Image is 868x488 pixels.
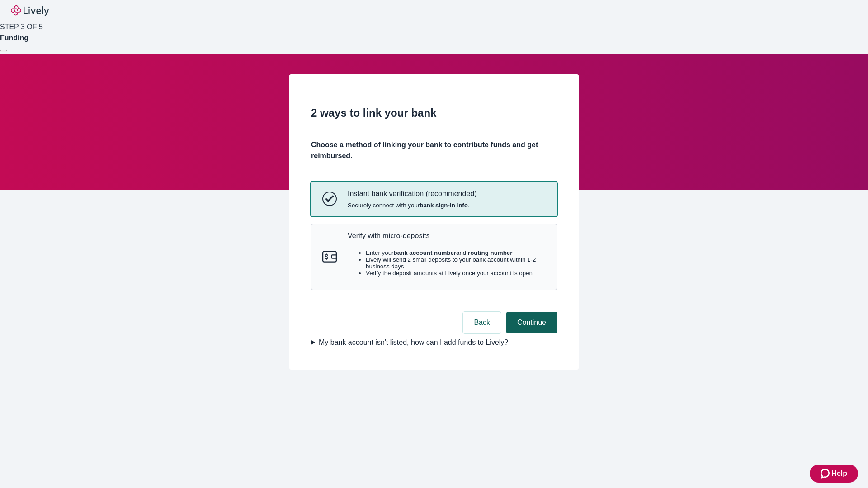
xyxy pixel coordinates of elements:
svg: Zendesk support icon [821,468,831,479]
summary: My bank account isn't listed, how can I add funds to Lively? [311,337,557,348]
button: Zendesk support iconHelp [810,465,858,483]
strong: bank account number [394,249,457,256]
strong: bank sign-in info [420,202,468,209]
svg: Instant bank verification [322,192,337,206]
strong: routing number [468,249,512,256]
li: Enter your and [366,249,546,256]
svg: Micro-deposits [322,249,337,264]
p: Verify with micro-deposits [348,231,546,240]
p: Instant bank verification (recommended) [348,189,476,198]
button: Micro-depositsVerify with micro-depositsEnter yourbank account numberand routing numberLively wil... [311,224,557,290]
img: Lively [11,5,49,16]
li: Verify the deposit amounts at Lively once your account is open [366,270,546,277]
h4: Choose a method of linking your bank to contribute funds and get reimbursed. [311,140,557,161]
button: Instant bank verificationInstant bank verification (recommended)Securely connect with yourbank si... [311,182,557,216]
h2: 2 ways to link your bank [311,105,557,121]
button: Continue [506,312,557,333]
button: Back [463,312,501,333]
li: Lively will send 2 small deposits to your bank account within 1-2 business days [366,256,546,270]
span: Securely connect with your . [348,202,476,209]
span: Help [831,468,847,479]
